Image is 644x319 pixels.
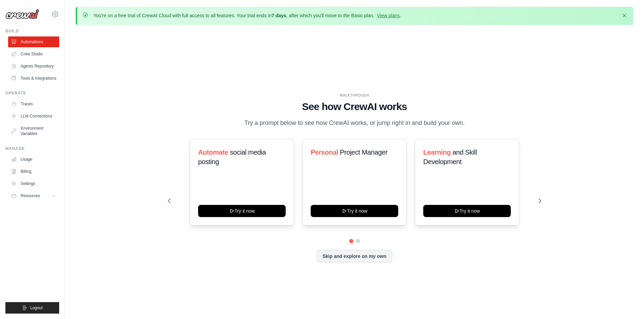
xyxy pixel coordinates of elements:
[377,13,400,18] a: View plans
[241,118,468,128] p: Try a prompt below to see how CrewAI works, or jump right in and build your own.
[8,111,59,122] a: LLM Connections
[8,61,59,72] a: Agents Repository
[8,73,59,84] a: Tools & Integrations
[5,146,59,151] div: Manage
[8,99,59,109] a: Traces
[198,205,286,217] button: Try it now
[168,93,541,98] div: WALKTHROUGH
[8,178,59,189] a: Settings
[8,49,59,59] a: Crew Studio
[8,36,59,47] a: Automations
[168,101,541,113] h1: See how CrewAI works
[311,149,338,156] span: Personal
[423,149,477,165] span: and Skill Development
[21,193,40,198] span: Resources
[340,149,387,156] span: Project Manager
[311,205,398,217] button: Try it now
[8,166,59,177] a: Billing
[93,12,401,19] p: You're on a free trial of CrewAI Cloud with full access to all features. Your trial ends in , aft...
[30,305,43,311] span: Logout
[423,205,511,217] button: Try it now
[317,250,392,263] button: Skip and explore on my own
[5,90,59,96] div: Operate
[198,149,228,156] span: Automate
[423,149,451,156] span: Learning
[5,302,59,314] button: Logout
[198,149,266,165] span: social media posting
[5,28,59,34] div: Build
[8,190,59,201] button: Resources
[8,123,59,139] a: Environment Variables
[8,154,59,165] a: Usage
[5,9,39,19] img: Logo
[271,13,286,18] strong: 7 days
